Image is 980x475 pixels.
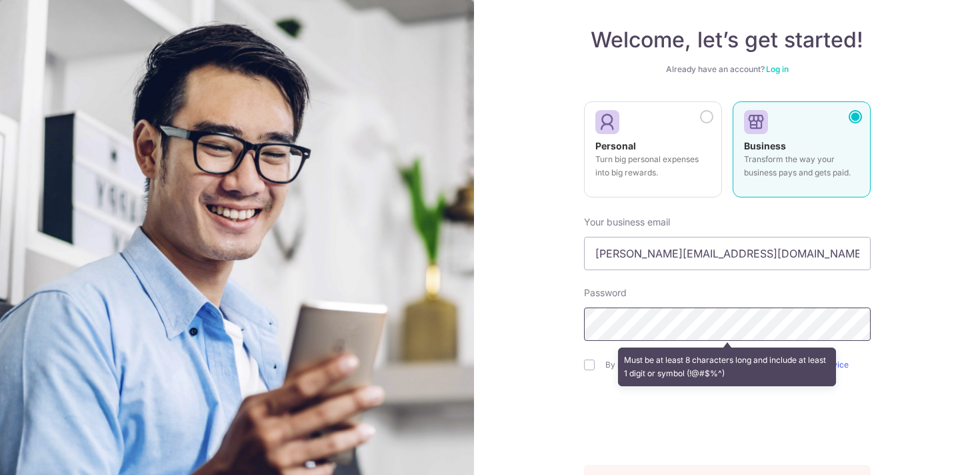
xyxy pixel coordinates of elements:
iframe: reCAPTCHA [626,397,829,449]
p: Transform the way your business pays and gets paid. [744,153,859,179]
p: Turn big personal expenses into big rewards. [595,153,711,179]
div: Already have an account? [584,64,871,75]
label: Your business email [584,215,670,229]
a: Log in [766,64,789,74]
strong: Personal [595,140,636,151]
input: Enter your Email [584,237,871,270]
label: Password [584,286,627,300]
h4: Welcome, let’s get started! [584,27,871,53]
strong: Business [744,140,786,151]
div: Must be at least 8 characters long and include at least 1 digit or symbol (!@#$%^) [618,348,836,386]
a: Personal Turn big personal expenses into big rewards. [584,101,722,205]
a: Business Transform the way your business pays and gets paid. [733,101,871,205]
